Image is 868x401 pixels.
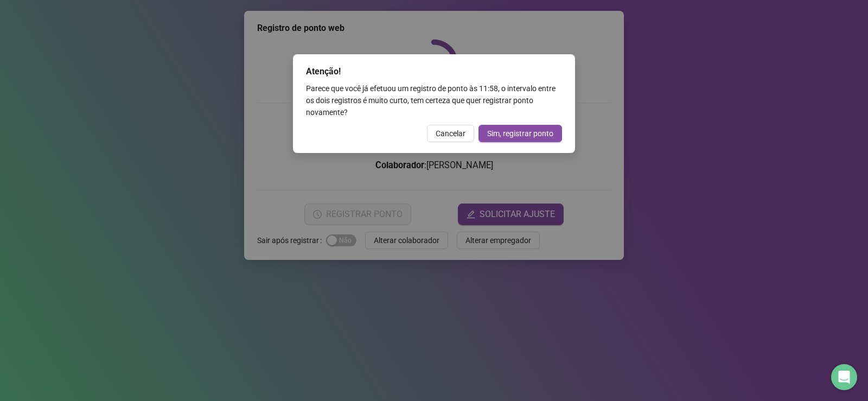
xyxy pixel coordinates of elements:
[487,128,553,139] span: Sim, registrar ponto
[306,82,562,118] div: Parece que você já efetuou um registro de ponto às 11:58 , o intervalo entre os dois registros é ...
[831,364,857,390] div: Open Intercom Messenger
[478,125,562,142] button: Sim, registrar ponto
[427,125,474,142] button: Cancelar
[436,128,465,139] span: Cancelar
[306,65,562,78] div: Atenção!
